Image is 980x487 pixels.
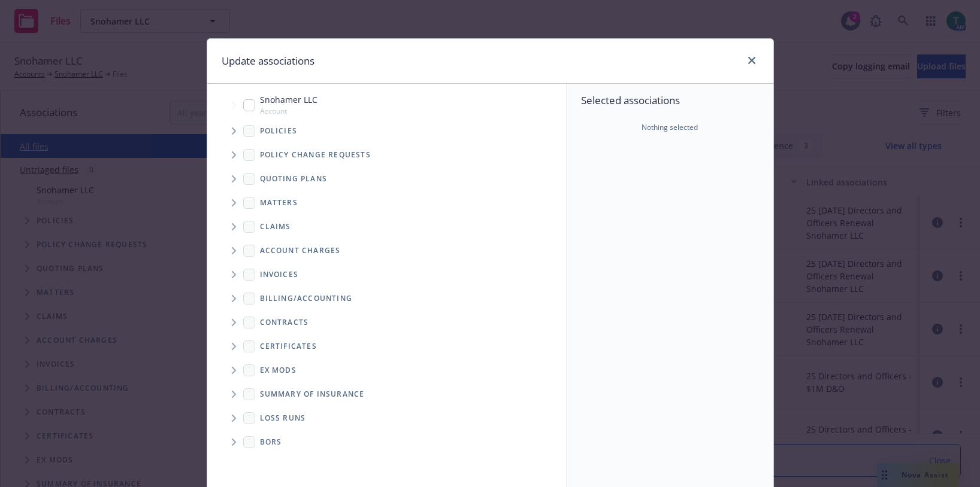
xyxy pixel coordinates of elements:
[260,127,298,135] span: Policies
[222,53,314,69] h1: Update associations
[260,247,341,254] span: Account charges
[260,439,282,446] span: BORs
[260,295,353,302] span: Billing/Accounting
[260,415,306,422] span: Loss Runs
[581,93,759,108] span: Selected associations
[260,106,317,116] span: Account
[260,391,365,398] span: Summary of insurance
[260,175,328,182] span: Quoting plans
[260,223,291,230] span: Claims
[207,287,566,454] div: Folder Tree Example
[260,367,297,374] span: Ex Mods
[260,319,309,326] span: Contracts
[745,53,759,68] a: close
[260,151,371,159] span: Policy change requests
[260,343,317,350] span: Certificates
[260,93,317,106] span: Snohamer LLC
[642,122,698,133] span: Nothing selected
[260,199,298,206] span: Matters
[260,271,299,278] span: Invoices
[207,91,566,286] div: Tree Example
